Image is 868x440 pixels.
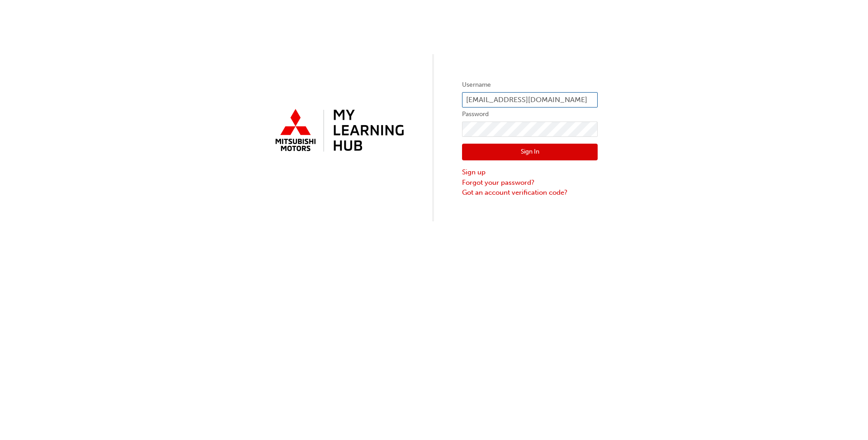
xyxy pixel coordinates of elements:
[462,187,598,198] a: Got an account verification code?
[462,167,598,178] a: Sign up
[462,109,598,120] label: Password
[270,105,406,157] img: mmal
[462,92,598,108] input: Username
[462,80,598,90] label: Username
[462,144,598,161] button: Sign In
[462,178,598,188] a: Forgot your password?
